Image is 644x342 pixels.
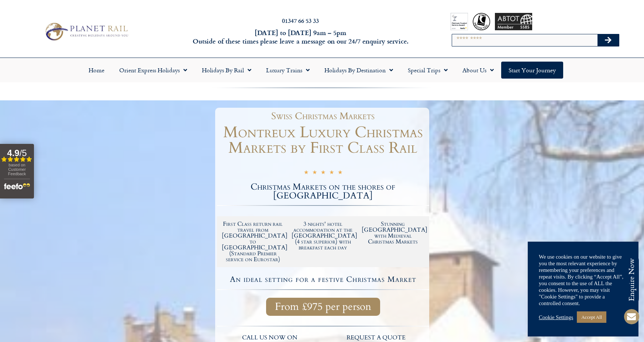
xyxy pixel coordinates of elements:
[597,34,619,46] button: Search
[194,62,259,79] a: Holidays by Rail
[304,169,309,177] i: ★
[501,62,563,79] a: Start your Journey
[282,16,319,25] a: 01347 66 53 33
[81,62,112,79] a: Home
[317,62,400,79] a: Holidays by Destination
[338,169,342,177] i: ★
[312,169,317,177] i: ★
[275,302,371,311] span: From £975 per person
[292,221,354,251] h2: 3 nights' hotel accommodation at the [GEOGRAPHIC_DATA] (4 star superior) with breakfast each day
[222,221,285,262] h2: First Class return rail travel from [GEOGRAPHIC_DATA] to [GEOGRAPHIC_DATA] (Standard Premier serv...
[321,169,326,177] i: ★
[455,62,501,79] a: About Us
[266,298,380,316] a: From £975 per person
[4,62,640,79] nav: Menu
[217,183,429,200] h2: Christmas Markets on the shores of [GEOGRAPHIC_DATA]
[112,62,194,79] a: Orient Express Holidays
[221,111,426,121] h1: Swiss Christmas Markets
[42,21,130,42] img: Planet Rail Train Holidays Logo
[329,169,334,177] i: ★
[539,314,573,321] a: Cookie Settings
[173,28,427,46] h6: [DATE] to [DATE] 9am – 5pm Outside of these times please leave a message on our 24/7 enquiry serv...
[362,221,424,245] h2: Stunning [GEOGRAPHIC_DATA] with Medieval Christmas Markets
[400,62,455,79] a: Special Trips
[539,253,627,307] div: We use cookies on our website to give you the most relevant experience by remembering your prefer...
[259,62,317,79] a: Luxury Trains
[217,125,429,156] h1: Montreux Luxury Christmas Markets by First Class Rail
[577,311,606,323] a: Accept All
[304,168,342,177] div: 5/5
[218,276,428,283] h4: An ideal setting for a festive Christmas Market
